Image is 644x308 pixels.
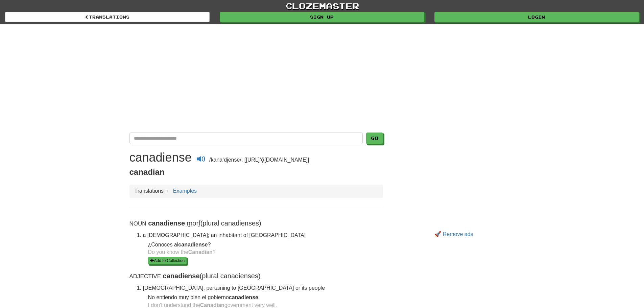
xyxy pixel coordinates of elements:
a: Sign up [220,12,424,22]
strong: canadiense [163,272,200,280]
a: Translations [5,12,210,22]
dt: No entiendo muy bien el gobierno . [148,294,383,302]
input: Translate Spanish-English [129,133,363,144]
span: canadian [129,167,165,176]
small: Noun [129,220,146,227]
dt: ¿Conoces al ? [148,241,383,249]
iframe: Advertisement [393,133,515,227]
a: Examples [173,188,197,194]
b: canadiense [229,294,258,300]
dd: Do you know the ? [148,248,383,264]
abbr: masculine gender [187,219,193,227]
b: Canadian [200,302,224,308]
small: Adjective [129,273,161,280]
b: canadiense [178,242,208,247]
li: Translations [135,187,164,195]
h1: canadiense [129,150,192,164]
p: or (plural canadienses) [129,218,383,228]
button: Go [366,133,383,144]
strong: canadiense [148,219,185,227]
button: Play audio canadiense [193,154,209,166]
abbr: feminine gender [198,219,200,227]
p: (plural canadienses) [129,271,383,281]
button: Add to Collection [148,257,187,264]
li: a [DEMOGRAPHIC_DATA]; an inhabitant of [GEOGRAPHIC_DATA] [143,232,383,265]
div: /kanaˈdjense/, [[URL]ˈð̞[DOMAIN_NAME]] [129,151,383,166]
a: Login [434,12,639,22]
a: 🚀 Remove ads [434,231,473,237]
iframe: Advertisement [129,31,515,126]
b: Canadian [188,249,213,255]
